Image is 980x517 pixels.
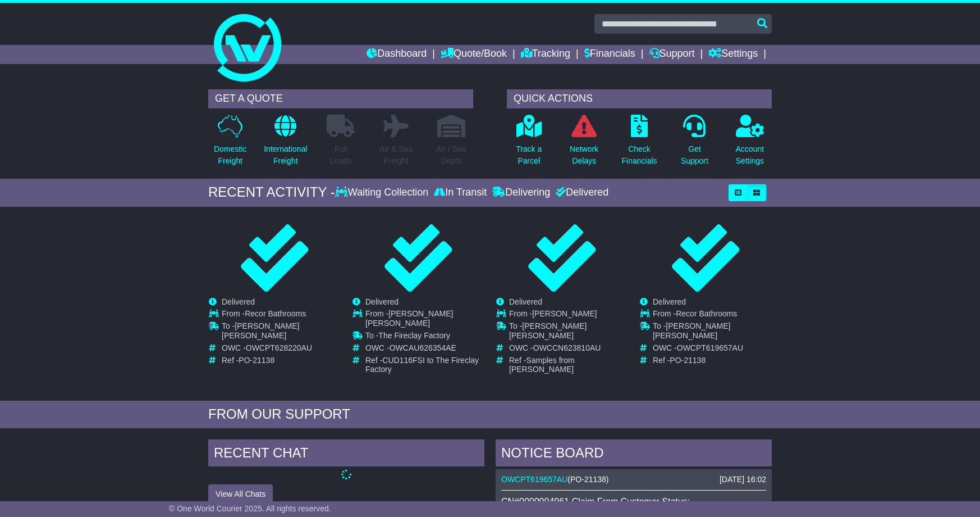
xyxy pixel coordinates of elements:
td: Ref - [365,356,484,375]
div: Waiting Collection [335,187,431,199]
td: To - [365,331,484,343]
span: OWCPT628220AU [246,343,312,352]
a: DomesticFreight [213,114,247,173]
td: From - [509,309,628,321]
a: Dashboard [367,45,427,64]
td: From - [222,309,340,321]
span: [PERSON_NAME] [PERSON_NAME] [653,321,730,340]
span: OWCCN623810AU [533,343,601,352]
p: Get Support [681,143,708,167]
a: OWCPT619657AU [501,475,567,484]
a: CheckFinancials [621,114,658,173]
td: To - [653,321,771,343]
span: [PERSON_NAME] [PERSON_NAME] [365,309,453,328]
td: Ref - [222,356,340,365]
td: OWC - [653,343,771,356]
a: Quote/Book [441,45,507,64]
span: Samples from [PERSON_NAME] [509,356,575,374]
td: To - [509,321,628,343]
div: RECENT CHAT [208,439,484,470]
span: PO-21138 [239,356,274,365]
a: Track aParcel [515,114,542,173]
span: PO-21138 [670,356,706,365]
p: Air / Sea Depot [436,143,466,167]
div: QUICK ACTIONS [507,89,772,108]
div: FROM OUR SUPPORT [208,406,772,423]
span: [PERSON_NAME] [PERSON_NAME] [509,321,587,340]
a: Support [649,45,695,64]
span: [PERSON_NAME] [PERSON_NAME] [222,321,299,340]
td: OWC - [365,343,484,356]
span: OWCPT619657AU [677,343,743,352]
td: OWC - [509,343,628,356]
p: International Freight [264,143,307,167]
td: Ref - [509,356,628,375]
span: OWCAU626354AE [390,343,456,352]
span: Recor Bathrooms [245,309,306,318]
div: GET A QUOTE [208,89,473,108]
div: NOTICE BOARD [496,439,772,470]
span: Delivered [509,297,542,306]
td: To - [222,321,340,343]
button: View All Chats [208,484,273,504]
td: From - [365,309,484,331]
p: Track a Parcel [516,143,542,167]
a: InternationalFreight [263,114,308,173]
div: RECENT ACTIVITY - [208,184,335,201]
a: Financials [584,45,635,64]
div: In Transit [431,187,489,199]
p: Domestic Freight [214,143,246,167]
span: The Fireclay Factory [378,331,450,340]
a: Tracking [521,45,570,64]
span: Delivered [222,297,255,306]
div: ( ) [501,475,766,484]
p: Network Delays [570,143,598,167]
td: From - [653,309,771,321]
span: CUD116FSI to The Fireclay Factory [365,356,479,374]
td: Ref - [653,356,771,365]
span: PO-21138 [570,475,606,484]
a: Settings [708,45,758,64]
a: AccountSettings [735,114,765,173]
p: Air & Sea Freight [379,143,413,167]
div: Delivering [489,187,553,199]
td: OWC - [222,343,340,356]
span: Recor Bathrooms [676,309,737,318]
span: Delivered [365,297,399,306]
a: GetSupport [680,114,709,173]
div: Delivered [553,187,608,199]
span: [PERSON_NAME] [532,309,597,318]
div: [DATE] 16:02 [720,475,766,484]
p: Account Settings [736,143,764,167]
span: Delivered [653,297,686,306]
span: © One World Courier 2025. All rights reserved. [169,504,331,513]
a: NetworkDelays [569,114,599,173]
p: Check Financials [622,143,657,167]
p: Full Loads [327,143,355,167]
